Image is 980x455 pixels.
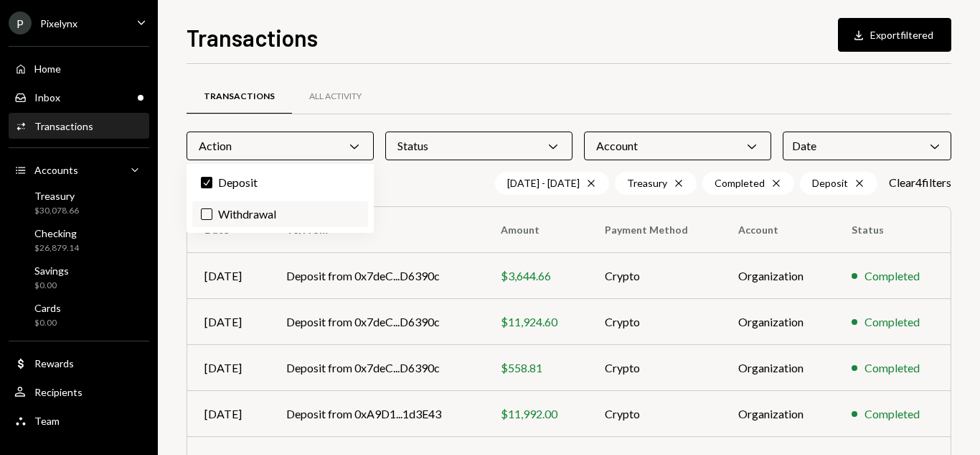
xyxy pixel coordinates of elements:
[269,391,484,437] td: Deposit from 0xA9D1...1d3E43
[889,175,951,190] button: Clear4filters
[721,345,834,391] td: Organization
[588,391,721,437] td: Crypto
[9,113,149,139] a: Transactions
[800,172,877,195] div: Deposit
[204,359,252,377] div: [DATE]
[501,359,570,377] div: $558.81
[588,345,721,391] td: Crypto
[9,12,32,35] div: P
[501,313,570,331] div: $11,924.60
[187,78,292,115] a: Transactions
[34,120,93,132] div: Transactions
[615,172,697,195] div: Treasury
[9,260,149,295] a: Savings$0.00
[204,313,252,331] div: [DATE]
[588,253,721,299] td: Crypto
[201,208,212,220] button: Withdrawal
[34,205,79,217] div: $30,078.66
[385,132,573,160] div: Status
[34,280,69,292] div: $0.00
[34,415,60,427] div: Team
[204,267,252,285] div: [DATE]
[584,132,771,160] div: Account
[204,405,252,423] div: [DATE]
[34,302,61,314] div: Cards
[292,78,379,115] a: All Activity
[269,253,484,299] td: Deposit from 0x7deC...D6390c
[495,172,609,195] div: [DATE] - [DATE]
[702,172,794,195] div: Completed
[201,177,212,188] button: Deposit
[269,345,484,391] td: Deposit from 0x7deC...D6390c
[9,55,149,81] a: Home
[864,359,920,377] div: Completed
[9,379,149,405] a: Recipients
[269,207,484,253] th: To/From
[34,357,74,369] div: Rewards
[9,84,149,110] a: Inbox
[34,164,78,176] div: Accounts
[864,405,920,423] div: Completed
[721,207,834,253] th: Account
[721,253,834,299] td: Organization
[864,313,920,331] div: Completed
[34,242,79,254] div: $26,879.14
[34,190,79,202] div: Treasury
[9,223,149,257] a: Checking$26,879.14
[9,350,149,376] a: Rewards
[34,265,69,277] div: Savings
[501,405,570,423] div: $11,992.00
[9,157,149,183] a: Accounts
[309,91,362,103] div: All Activity
[9,408,149,433] a: Team
[34,63,61,75] div: Home
[484,207,587,253] th: Amount
[204,91,275,103] div: Transactions
[588,207,721,253] th: Payment Method
[40,17,77,29] div: Pixelynx
[834,207,951,253] th: Status
[864,267,920,285] div: Completed
[783,132,951,160] div: Date
[187,132,374,160] div: Action
[9,185,149,220] a: Treasury$30,078.66
[9,298,149,332] a: Cards$0.00
[269,299,484,345] td: Deposit from 0x7deC...D6390c
[721,299,834,345] td: Organization
[192,170,368,196] label: Deposit
[588,299,721,345] td: Crypto
[34,317,61,329] div: $0.00
[838,18,951,52] button: Exportfiltered
[34,386,83,398] div: Recipients
[721,391,834,437] td: Organization
[34,227,79,239] div: Checking
[501,267,570,285] div: $3,644.66
[187,23,318,52] h1: Transactions
[34,91,60,104] div: Inbox
[192,201,368,227] label: Withdrawal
